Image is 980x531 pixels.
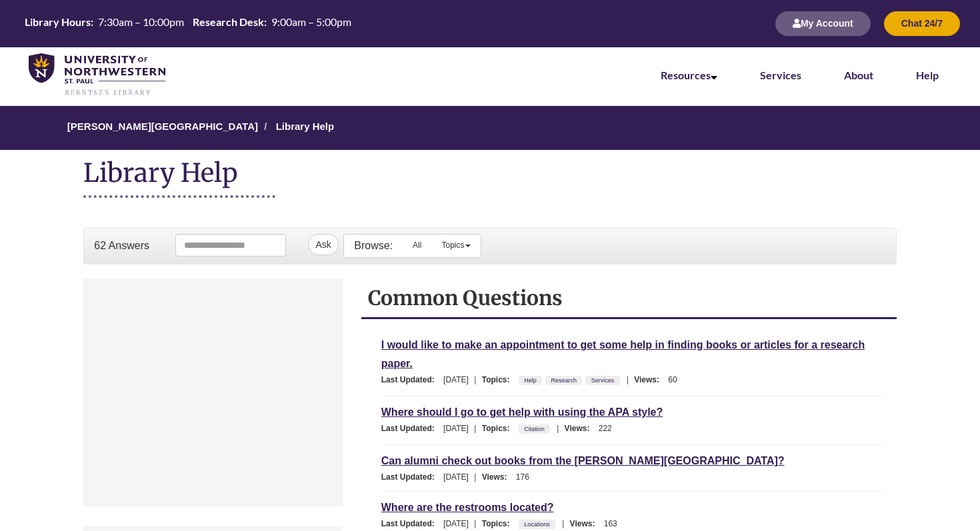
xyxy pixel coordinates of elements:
h1: Library Help [83,157,275,198]
a: Services [589,373,617,388]
span: [DATE] [443,375,469,384]
span: | [471,375,479,384]
span: Last Updated: [381,424,441,433]
button: Ask [308,234,338,255]
ul: Topics: [519,519,559,528]
a: Chat 24/7 [884,19,960,29]
span: | [623,375,632,384]
div: Chat Widget [83,278,341,506]
span: | [471,472,479,482]
a: Research [549,373,579,388]
ul: Topics: [519,424,553,433]
a: Citation [522,422,547,436]
a: Resources [661,69,717,81]
a: About [844,69,873,81]
a: Library Help [276,121,335,132]
a: My Account [775,19,871,29]
span: Last Updated: [381,519,441,528]
span: 7:30am – 10:00pm [98,15,184,28]
span: | [553,424,562,433]
span: Topics: [482,519,517,528]
a: Where are the restrooms located? [381,500,554,515]
span: | [559,519,567,528]
img: UNWSP Library Logo [29,53,165,97]
iframe: Chat Widget [84,279,342,506]
span: Last Updated: [381,375,441,384]
a: Help [916,69,939,81]
span: [DATE] [443,424,469,433]
a: [PERSON_NAME][GEOGRAPHIC_DATA] [67,121,258,132]
table: Hours Today [21,15,355,30]
span: | [471,519,479,528]
h2: Common Questions [368,285,890,310]
a: Where should I go to get help with using the APA style? [381,404,663,420]
span: Views: [570,519,602,528]
span: Views: [482,472,514,482]
th: Library Hours: [21,15,95,29]
span: Topics: [482,375,517,384]
span: Views: [565,424,597,433]
button: My Account [775,11,871,36]
span: [DATE] [443,519,469,528]
button: Chat 24/7 [884,11,960,36]
span: Topics: [482,424,517,433]
span: Last Updated: [381,472,441,482]
span: 163 [604,519,617,528]
p: 62 Answers [94,239,149,253]
ul: Topics: [519,375,623,384]
span: 9:00am – 5:00pm [271,15,351,28]
p: Browse: [354,239,393,253]
span: 222 [599,424,612,433]
a: Help [522,373,539,388]
a: Services [760,69,801,81]
span: 60 [668,375,677,384]
a: Topics [431,235,481,256]
span: Views: [634,375,666,384]
span: | [471,424,479,433]
span: 176 [516,472,529,482]
th: Research Desk: [189,15,268,29]
span: [DATE] [443,472,469,482]
a: All [403,235,431,256]
a: Can alumni check out books from the [PERSON_NAME][GEOGRAPHIC_DATA]? [381,453,785,468]
a: I would like to make an appointment to get some help in finding books or articles for a research ... [381,337,865,371]
a: Hours Today [21,15,355,31]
